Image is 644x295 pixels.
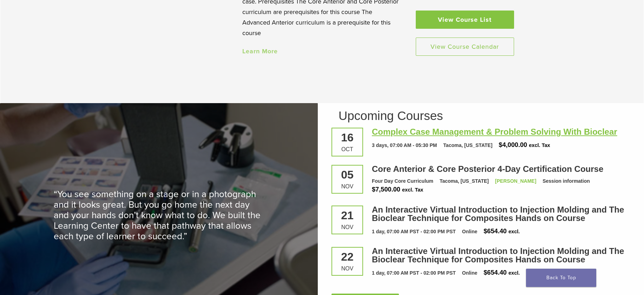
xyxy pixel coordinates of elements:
[529,142,550,148] span: excl. Tax
[54,189,264,242] p: “You see something on a stage or in a photograph and it looks great. But you go home the next day...
[416,11,514,29] a: View Course List
[372,127,617,136] a: Complex Case Management & Problem Solving With Bioclear
[339,109,632,122] h2: Upcoming Courses
[337,132,357,143] div: 16
[242,47,278,55] a: Learn More
[440,177,489,185] div: Tacoma, [US_STATE]
[402,187,423,193] span: excl. Tax
[416,38,514,56] a: View Course Calendar
[508,229,520,234] span: excl.
[337,251,357,262] div: 22
[508,270,520,276] span: excl.
[337,147,357,152] div: Oct
[495,178,536,184] a: [PERSON_NAME]
[526,269,596,287] a: Back To Top
[337,210,357,221] div: 21
[337,224,357,230] div: Nov
[484,228,507,235] span: $654.40
[372,246,624,264] a: An Interactive Virtual Introduction to Injection Molding and The Bioclear Technique for Composite...
[499,141,527,148] span: $4,000.00
[372,186,400,193] span: $7,500.00
[337,169,357,180] div: 05
[372,164,603,174] a: Core Anterior & Core Posterior 4-Day Certification Course
[462,228,478,235] div: Online
[484,269,507,276] span: $654.40
[443,142,492,149] div: Tacoma, [US_STATE]
[543,177,590,185] div: Session information
[372,269,456,277] div: 1 day, 07:00 AM PST - 02:00 PM PST
[462,269,478,277] div: Online
[372,205,624,223] a: An Interactive Virtual Introduction to Injection Molding and The Bioclear Technique for Composite...
[372,142,437,149] div: 3 days, 07:00 AM - 05:30 PM
[372,228,456,235] div: 1 day, 07:00 AM PST - 02:00 PM PST
[337,266,357,271] div: Nov
[372,177,433,185] div: Four Day Core Curriculum
[337,184,357,189] div: Nov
